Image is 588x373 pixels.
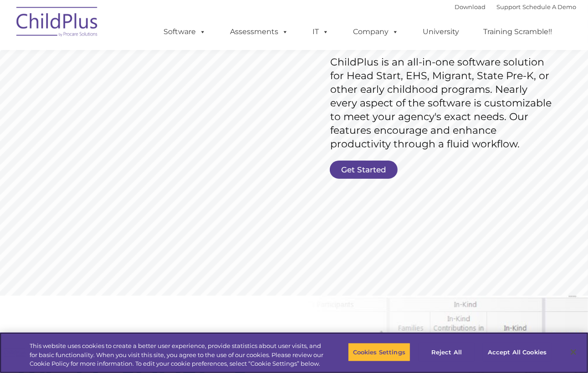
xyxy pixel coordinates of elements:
[418,343,475,362] button: Reject All
[348,343,410,362] button: Cookies Settings
[344,23,408,41] a: Company
[563,342,583,362] button: Close
[497,3,521,10] a: Support
[455,3,577,10] font: |
[414,23,469,41] a: University
[455,3,486,10] a: Download
[304,23,338,41] a: IT
[30,342,323,368] div: This website uses cookies to create a better user experience, provide statistics about user visit...
[483,343,552,362] button: Accept All Cookies
[221,23,298,41] a: Assessments
[330,55,556,151] rs-layer: ChildPlus is an all-in-one software solution for Head Start, EHS, Migrant, State Pre-K, or other ...
[475,23,562,41] a: Training Scramble!!
[12,0,103,46] img: ChildPlus by Procare Solutions
[155,23,215,41] a: Software
[330,161,398,179] a: Get Started
[523,3,577,10] a: Schedule A Demo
